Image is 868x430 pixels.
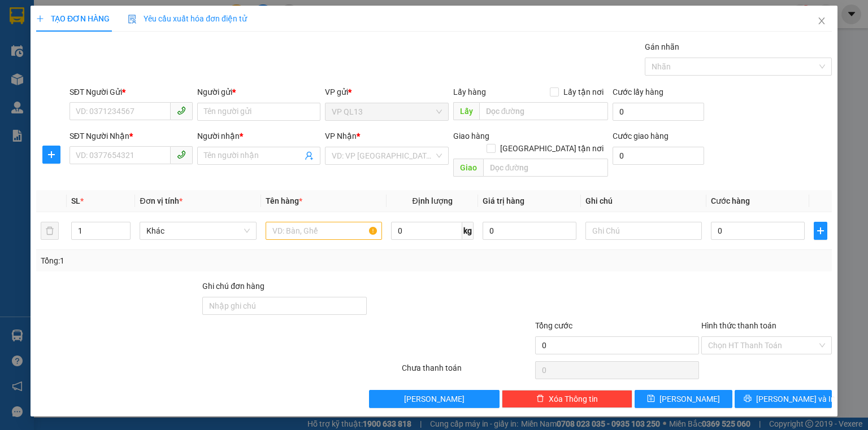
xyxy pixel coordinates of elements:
[128,14,247,23] span: Yêu cầu xuất hóa đơn điện tử
[613,131,669,141] label: Cước giao hàng
[453,102,479,120] span: Lấy
[202,282,264,291] label: Ghi chú đơn hàng
[197,86,320,98] div: Người gửi
[635,390,732,408] button: save[PERSON_NAME]
[401,362,533,381] div: Chưa thanh toán
[36,14,110,23] span: TẠO ĐƠN HÀNG
[645,42,679,51] label: Gán nhãn
[41,255,336,267] div: Tổng: 1
[202,297,366,315] input: Ghi chú đơn hàng
[806,6,837,37] button: Close
[613,87,663,96] label: Cước lấy hàng
[70,86,193,98] div: SĐT Người Gửi
[197,130,320,142] div: Người nhận
[70,130,193,142] div: SĐT Người Nhận
[756,393,835,405] span: [PERSON_NAME] và In
[496,142,608,155] span: [GEOGRAPHIC_DATA] tận nơi
[483,196,524,205] span: Giá trị hàng
[814,222,827,240] button: plus
[368,390,499,408] button: [PERSON_NAME]
[483,159,608,177] input: Dọc đường
[502,390,632,408] button: deleteXóa Thông tin
[128,15,137,24] img: icon
[41,222,59,240] button: delete
[140,196,182,205] span: Đơn vị tính
[42,146,60,164] button: plus
[266,222,382,240] input: VD: Bàn, Ghế
[6,80,78,92] li: VP VP QL13
[744,394,752,403] span: printer
[711,196,750,205] span: Cước hàng
[177,150,186,159] span: phone
[332,103,441,120] span: VP QL13
[36,15,44,23] span: plus
[412,196,452,205] span: Định lượng
[462,222,474,240] span: kg
[404,393,465,405] span: [PERSON_NAME]
[613,147,704,165] input: Cước giao hàng
[479,102,608,120] input: Dọc đường
[71,196,80,205] span: SL
[647,394,655,403] span: save
[536,394,544,403] span: delete
[43,150,60,159] span: plus
[814,226,827,235] span: plus
[453,87,485,96] span: Lấy hàng
[177,106,186,115] span: phone
[701,321,776,330] label: Hình thức thanh toán
[78,80,150,104] li: VP VP [PERSON_NAME]
[6,6,164,67] li: [PERSON_NAME][GEOGRAPHIC_DATA]
[559,86,608,98] span: Lấy tận nơi
[146,222,249,239] span: Khác
[325,86,448,98] div: VP gửi
[659,393,720,405] span: [PERSON_NAME]
[325,131,357,141] span: VP Nhận
[453,159,483,177] span: Giao
[266,196,302,205] span: Tên hàng
[453,131,489,141] span: Giao hàng
[817,16,826,25] span: close
[535,321,572,330] span: Tổng cước
[305,151,314,160] span: user-add
[549,393,598,405] span: Xóa Thông tin
[483,222,576,240] input: 0
[581,190,706,212] th: Ghi chú
[735,390,832,408] button: printer[PERSON_NAME] và In
[613,103,704,121] input: Cước lấy hàng
[585,222,702,240] input: Ghi Chú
